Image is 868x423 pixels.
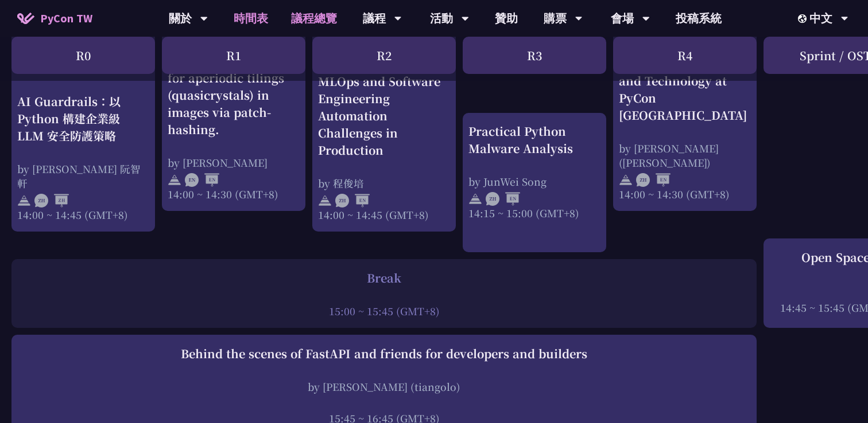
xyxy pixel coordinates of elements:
[17,207,149,222] div: 14:00 ~ 14:45 (GMT+8)
[619,18,751,198] a: From Speech-to-text to AI Notebook: Bridging Language and Technology at PyCon [GEOGRAPHIC_DATA] b...
[312,37,456,74] div: R2
[619,187,751,201] div: 14:00 ~ 14:30 (GMT+8)
[463,37,606,74] div: R3
[468,206,600,220] div: 14:15 ~ 15:00 (GMT+8)
[11,37,155,74] div: R0
[468,192,482,206] img: svg+xml;base64,PHN2ZyB4bWxucz0iaHR0cDovL3d3dy53My5vcmcvMjAwMC9zdmciIHdpZHRoPSIyNCIgaGVpZ2h0PSIyNC...
[17,304,751,318] div: 15:00 ~ 15:45 (GMT+8)
[168,155,300,170] div: by [PERSON_NAME]
[185,173,219,187] img: ENEN.5a408d1.svg
[34,194,69,207] img: ZHZH.38617ef.svg
[40,10,92,27] span: PyCon TW
[636,173,671,187] img: ZHEN.371966e.svg
[17,93,149,144] div: AI Guardrails：以 Python 構建企業級 LLM 安全防護策略
[17,162,149,190] div: by [PERSON_NAME] 阮智軒
[318,207,450,222] div: 14:00 ~ 14:45 (GMT+8)
[318,73,450,159] div: MLOps and Software Engineering Automation Challenges in Production
[318,176,450,190] div: by 程俊培
[17,194,31,207] img: svg+xml;base64,PHN2ZyB4bWxucz0iaHR0cDovL3d3dy53My5vcmcvMjAwMC9zdmciIHdpZHRoPSIyNCIgaGVpZ2h0PSIyNC...
[468,123,600,157] div: Practical Python Malware Analysis
[17,379,751,394] div: by [PERSON_NAME] (tiangolo)
[619,141,751,170] div: by [PERSON_NAME] ([PERSON_NAME])
[335,194,370,207] img: ZHEN.371966e.svg
[619,173,633,187] img: svg+xml;base64,PHN2ZyB4bWxucz0iaHR0cDovL3d3dy53My5vcmcvMjAwMC9zdmciIHdpZHRoPSIyNCIgaGVpZ2h0PSIyNC...
[318,18,450,167] a: MLOps and Software Engineering Automation Challenges in Production by 程俊培 14:00 ~ 14:45 (GMT+8)
[486,192,520,206] img: ZHEN.371966e.svg
[17,18,149,147] a: AI Guardrails：以 Python 構建企業級 LLM 安全防護策略 by [PERSON_NAME] 阮智軒 14:00 ~ 14:45 (GMT+8)
[17,269,751,287] div: Break
[613,37,757,74] div: R4
[6,4,104,33] a: PyCon TW
[162,37,305,74] div: R1
[468,123,600,220] a: Practical Python Malware Analysis by JunWei Song 14:15 ~ 15:00 (GMT+8)
[798,14,809,23] img: Locale Icon
[468,174,600,189] div: by JunWei Song
[168,18,300,201] a: From autocorrelation to unsupervised learning; searching for aperiodic tilings (quasicrystals) in...
[17,345,751,362] div: Behind the scenes of FastAPI and friends for developers and builders
[168,173,181,187] img: svg+xml;base64,PHN2ZyB4bWxucz0iaHR0cDovL3d3dy53My5vcmcvMjAwMC9zdmciIHdpZHRoPSIyNCIgaGVpZ2h0PSIyNC...
[318,194,332,207] img: svg+xml;base64,PHN2ZyB4bWxucz0iaHR0cDovL3d3dy53My5vcmcvMjAwMC9zdmciIHdpZHRoPSIyNCIgaGVpZ2h0PSIyNC...
[17,13,34,24] img: Home icon of PyCon TW 2025
[168,187,300,201] div: 14:00 ~ 14:30 (GMT+8)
